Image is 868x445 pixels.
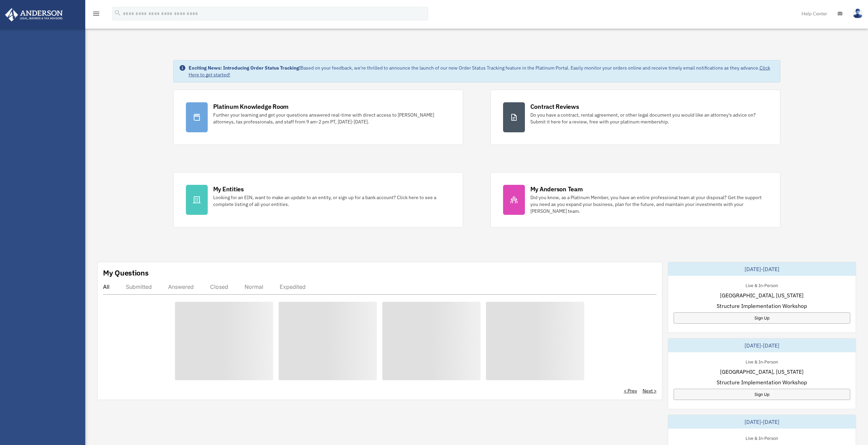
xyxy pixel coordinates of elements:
div: Submitted [126,283,152,290]
div: Did you know, as a Platinum Member, you have an entire professional team at your disposal? Get th... [530,194,768,214]
i: menu [92,10,100,18]
a: Sign Up [674,312,850,324]
div: Looking for an EIN, want to make an update to an entity, or sign up for a bank account? Click her... [213,194,451,208]
span: [GEOGRAPHIC_DATA], [US_STATE] [720,368,804,376]
a: Click Here to get started! [189,65,770,78]
span: Structure Implementation Workshop [717,378,807,386]
a: Platinum Knowledge Room Further your learning and get your questions answered real-time with dire... [173,90,463,145]
div: Live & In-Person [740,281,783,288]
div: Expedited [280,283,306,290]
div: [DATE]-[DATE] [668,339,856,352]
div: Answered [168,283,194,290]
div: Further your learning and get your questions answered real-time with direct access to [PERSON_NAM... [213,112,451,125]
div: All [103,283,109,290]
div: [DATE]-[DATE] [668,262,856,276]
div: Normal [245,283,263,290]
img: Anderson Advisors Platinum Portal [3,8,65,21]
a: My Anderson Team Did you know, as a Platinum Member, you have an entire professional team at your... [490,172,780,227]
div: My Entities [213,185,244,193]
div: Platinum Knowledge Room [213,102,289,111]
span: Structure Implementation Workshop [717,302,807,310]
div: Live & In-Person [740,358,783,365]
div: [DATE]-[DATE] [668,415,856,429]
div: Do you have a contract, rental agreement, or other legal document you would like an attorney's ad... [530,112,768,125]
a: < Prev [624,387,637,394]
a: Contract Reviews Do you have a contract, rental agreement, or other legal document you would like... [490,90,780,145]
div: Closed [210,283,228,290]
i: search [114,9,121,17]
strong: Exciting News: Introducing Order Status Tracking! [189,65,300,71]
div: My Questions [103,268,149,278]
img: User Pic [853,9,863,18]
div: My Anderson Team [530,185,583,193]
a: Sign Up [674,389,850,400]
span: [GEOGRAPHIC_DATA], [US_STATE] [720,291,804,299]
a: menu [92,12,100,18]
div: Based on your feedback, we're thrilled to announce the launch of our new Order Status Tracking fe... [189,64,775,78]
div: Live & In-Person [740,434,783,441]
a: My Entities Looking for an EIN, want to make an update to an entity, or sign up for a bank accoun... [173,172,463,227]
a: Next > [643,387,657,394]
div: Contract Reviews [530,102,579,111]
